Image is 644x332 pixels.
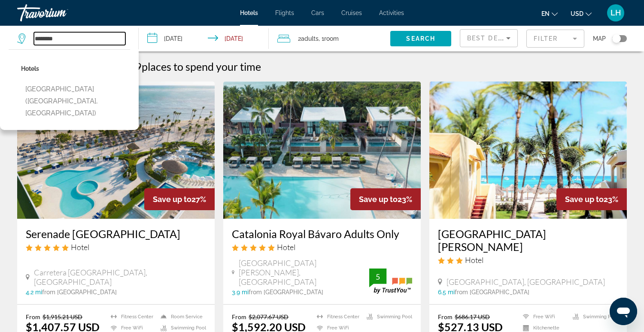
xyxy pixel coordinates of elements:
button: Change language [541,7,558,20]
div: 23% [556,188,627,210]
button: Filter [526,29,584,48]
span: From [26,313,40,320]
div: 5 star Hotel [26,242,206,252]
button: Toggle map [606,35,627,42]
button: Check-in date: Nov 1, 2025 Check-out date: Nov 8, 2025 [139,26,269,51]
span: Hotel [465,255,483,265]
a: Serenade [GEOGRAPHIC_DATA] [26,227,206,240]
button: [GEOGRAPHIC_DATA] ([GEOGRAPHIC_DATA], [GEOGRAPHIC_DATA]) [21,81,130,121]
img: Hotel image [17,81,215,219]
button: User Menu [605,4,627,22]
span: en [541,10,550,17]
span: Hotel [277,242,295,252]
a: Cruises [341,9,362,16]
li: Room Service [156,313,206,320]
li: Free WiFi [519,313,568,320]
span: From [232,313,246,320]
iframe: Button to launch messaging window [610,298,637,325]
span: From [438,313,453,320]
span: from [GEOGRAPHIC_DATA] [42,289,117,296]
span: LH [611,9,621,17]
button: Travelers: 2 adults, 0 children [269,26,390,51]
a: [GEOGRAPHIC_DATA][PERSON_NAME] [438,227,618,253]
a: Flights [275,9,294,16]
del: $2,077.67 USD [249,313,289,320]
span: 6.5 mi [438,289,455,296]
div: 5 star Hotel [232,242,412,252]
div: 23% [350,188,421,210]
li: Kitchenette [519,325,568,332]
mat-select: Sort by [467,33,510,43]
h2: 179 [122,60,261,73]
li: Swimming Pool [568,313,618,320]
p: Hotels [21,63,130,75]
li: Fitness Center [106,313,156,320]
div: 5 [369,272,386,282]
a: Hotels [240,9,258,16]
span: Save up to [153,195,191,204]
img: Hotel image [223,81,421,219]
li: Fitness Center [313,313,362,320]
span: 2 [298,33,319,45]
span: Search [406,35,435,42]
del: $1,915.21 USD [43,313,82,320]
a: Catalonia Royal Bávaro Adults Only [232,227,412,240]
li: Swimming Pool [156,325,206,332]
a: Travorium [17,2,103,24]
span: 3.9 mi [232,289,249,296]
span: [GEOGRAPHIC_DATA][PERSON_NAME], [GEOGRAPHIC_DATA] [239,258,369,287]
a: Cars [311,9,324,16]
span: from [GEOGRAPHIC_DATA] [455,289,529,296]
img: Hotel image [429,81,627,219]
span: Carretera [GEOGRAPHIC_DATA], [GEOGRAPHIC_DATA] [34,268,206,287]
span: Save up to [359,195,398,204]
span: Map [593,33,606,45]
span: , 1 [319,33,339,45]
img: trustyou-badge.svg [369,269,412,294]
span: Room [324,35,339,42]
li: Free WiFi [313,325,362,332]
span: USD [571,10,583,17]
span: Best Deals [467,35,512,42]
div: 3 star Hotel [438,255,618,265]
span: Adults [301,35,319,42]
div: 27% [144,188,215,210]
button: Change currency [571,7,592,20]
del: $686.17 USD [455,313,490,320]
span: Hotel [71,242,89,252]
a: Activities [379,9,404,16]
button: Search [390,31,451,46]
span: from [GEOGRAPHIC_DATA] [249,289,323,296]
li: Swimming Pool [362,313,412,320]
span: Save up to [565,195,604,204]
span: 4.2 mi [26,289,42,296]
span: places to spend your time [142,60,261,73]
li: Free WiFi [106,325,156,332]
span: [GEOGRAPHIC_DATA], [GEOGRAPHIC_DATA] [447,277,605,287]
